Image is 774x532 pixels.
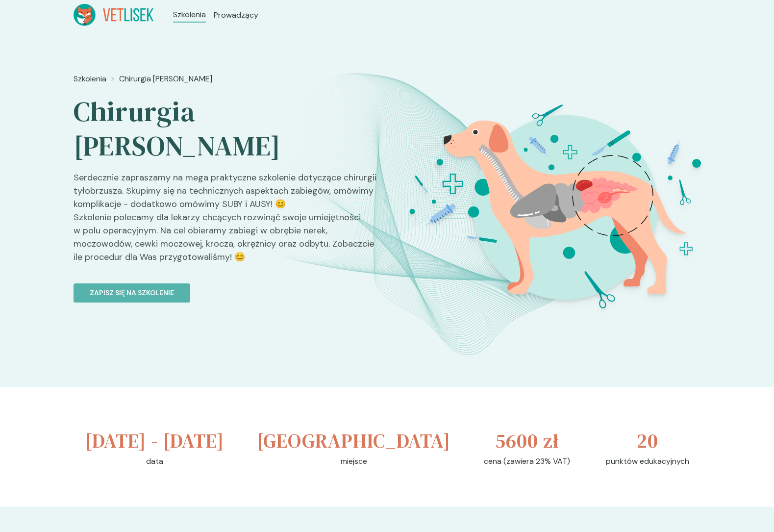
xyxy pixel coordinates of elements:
[173,9,206,21] a: Szkolenia
[146,456,163,467] p: data
[214,9,258,21] a: Prowadzący
[257,426,450,456] h3: [GEOGRAPHIC_DATA]
[386,69,734,330] img: ZpbG-R5LeNNTxNnJ_ChiruTy%C5%82o_BT.svg
[74,73,106,85] a: Szkolenia
[90,288,174,298] p: Zapisz się na szkolenie
[85,426,224,456] h3: [DATE] - [DATE]
[74,171,379,272] p: Serdecznie zapraszamy na mega praktyczne szkolenie dotyczące chirurgii tyłobrzusza. Skupimy się n...
[606,456,689,467] p: punktów edukacyjnych
[119,73,212,85] a: Chirurgia [PERSON_NAME]
[74,283,190,303] button: Zapisz się na szkolenie
[341,456,367,467] p: miejsce
[74,272,379,303] a: Zapisz się na szkolenie
[484,456,570,467] p: cena (zawiera 23% VAT)
[74,95,379,163] h2: Chirurgia [PERSON_NAME]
